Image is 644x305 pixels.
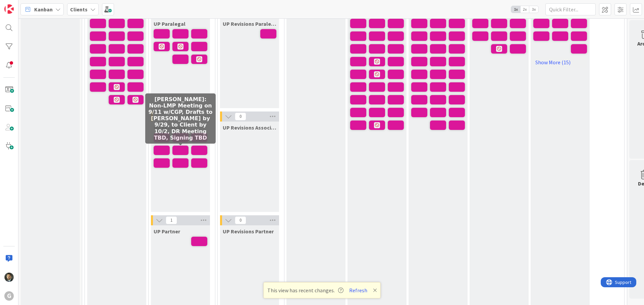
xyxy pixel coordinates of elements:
span: UP Revisions Paralegal [223,20,276,27]
span: UP Paralegal [154,20,185,27]
span: 2x [520,6,529,13]
span: 1x [511,6,520,13]
span: Support [14,1,31,9]
input: Quick Filter... [545,3,596,15]
span: 1 [166,216,177,224]
span: This view has recent changes. [267,286,343,294]
h5: [PERSON_NAME]: Non-LMP Meeting on 9/11 w/CGP, Drafts to [PERSON_NAME] by 9/29, to Client by 10/2,... [148,96,213,141]
span: 0 [235,216,246,224]
div: G [4,291,14,301]
span: UP Partner [154,228,180,235]
span: 0 [235,112,246,121]
b: Clients [70,6,88,13]
span: UP Revisions Associate [223,124,276,131]
span: Kanban [34,5,53,13]
img: Visit kanbanzone.com [4,4,14,14]
button: Refresh [347,286,370,295]
span: 3x [529,6,538,13]
span: UP Revisions Partner [223,228,274,235]
a: Show More (15) [533,57,587,68]
img: CG [4,273,14,282]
